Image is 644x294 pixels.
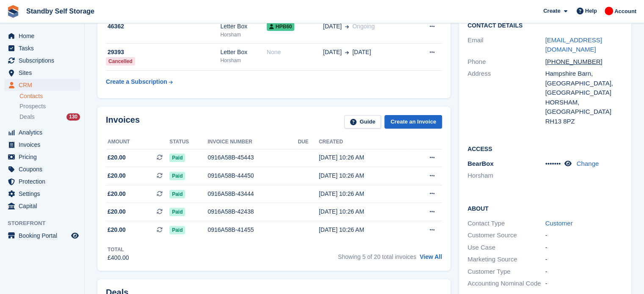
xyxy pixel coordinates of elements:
[4,230,80,242] a: menu
[7,5,19,18] img: stora-icon-8386f47178a22dfd0bd8f6a31ec36ba5ce8667c1dd55bd0f319d3a0aa187defe.svg
[543,7,560,15] span: Create
[4,42,80,54] a: menu
[545,231,623,240] div: -
[384,115,442,129] a: Create an Invoice
[19,67,69,79] span: Sites
[108,207,126,216] span: £20.00
[106,77,167,86] div: Create a Subscription
[545,279,623,289] div: -
[467,267,545,277] div: Customer Type
[4,126,80,138] a: menu
[467,243,545,253] div: Use Case
[467,57,545,67] div: Phone
[545,36,602,53] a: [EMAIL_ADDRESS][DOMAIN_NAME]
[467,144,623,153] h2: Access
[19,230,69,242] span: Booking Portal
[4,79,80,91] a: menu
[577,160,599,167] a: Change
[4,67,80,79] a: menu
[108,253,129,262] div: £400.00
[319,190,407,198] div: [DATE] 10:26 AM
[169,172,185,180] span: Paid
[8,219,84,228] span: Storefront
[298,135,319,149] th: Due
[323,48,342,57] span: [DATE]
[4,176,80,187] a: menu
[338,253,416,260] span: Showing 5 of 20 total invoices
[106,22,220,31] div: 46362
[4,55,80,66] a: menu
[319,153,407,162] div: [DATE] 10:26 AM
[19,102,80,111] a: Prospects
[108,225,126,234] span: £20.00
[545,98,623,107] div: HORSHAM,
[4,30,80,42] a: menu
[344,115,381,129] a: Guide
[4,200,80,212] a: menu
[319,135,407,149] th: Created
[545,117,623,126] div: RH13 8PZ
[545,160,561,167] span: •••••••
[169,226,185,234] span: Paid
[19,113,35,121] span: Deals
[545,243,623,253] div: -
[614,7,636,16] span: Account
[319,225,407,234] div: [DATE] 10:26 AM
[267,22,295,31] span: HPB60
[19,188,69,200] span: Settings
[207,190,298,198] div: 0916A58B-43444
[19,200,69,212] span: Capital
[169,208,185,216] span: Paid
[169,135,207,149] th: Status
[220,57,266,64] div: Horsham
[207,135,298,149] th: Invoice number
[207,225,298,234] div: 0916A58B-41455
[4,163,80,175] a: menu
[467,204,623,212] h2: About
[108,190,126,198] span: £20.00
[4,139,80,151] a: menu
[23,4,98,18] a: Standby Self Storage
[467,36,545,55] div: Email
[267,48,323,57] div: None
[220,31,266,38] div: Horsham
[106,74,173,90] a: Create a Subscription
[319,171,407,180] div: [DATE] 10:26 AM
[19,126,69,138] span: Analytics
[106,115,140,129] h2: Invoices
[467,69,545,126] div: Address
[108,246,129,253] div: Total
[108,171,126,180] span: £20.00
[19,102,46,110] span: Prospects
[467,231,545,240] div: Customer Source
[106,135,169,149] th: Amount
[545,69,623,98] div: Hampshire Barn, [GEOGRAPHIC_DATA], [GEOGRAPHIC_DATA]
[545,255,623,264] div: -
[70,231,80,241] a: Preview store
[106,48,220,57] div: 29393
[106,57,135,66] div: Cancelled
[19,30,69,42] span: Home
[19,92,80,100] a: Contacts
[220,48,266,57] div: Letter Box
[420,253,442,260] a: View All
[545,220,573,227] a: Customer
[545,58,610,65] a: [PHONE_NUMBER]
[19,55,69,66] span: Subscriptions
[319,207,407,216] div: [DATE] 10:26 AM
[585,7,597,15] span: Help
[4,151,80,163] a: menu
[467,171,545,181] li: Horsham
[19,79,69,91] span: CRM
[545,267,623,277] div: -
[66,113,80,121] div: 130
[19,176,69,187] span: Protection
[605,7,613,15] img: Aaron Winter
[19,113,80,121] a: Deals 130
[19,163,69,175] span: Coupons
[169,154,185,162] span: Paid
[467,160,494,167] span: BearBox
[323,22,342,31] span: [DATE]
[467,279,545,289] div: Accounting Nominal Code
[352,23,375,30] span: Ongoing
